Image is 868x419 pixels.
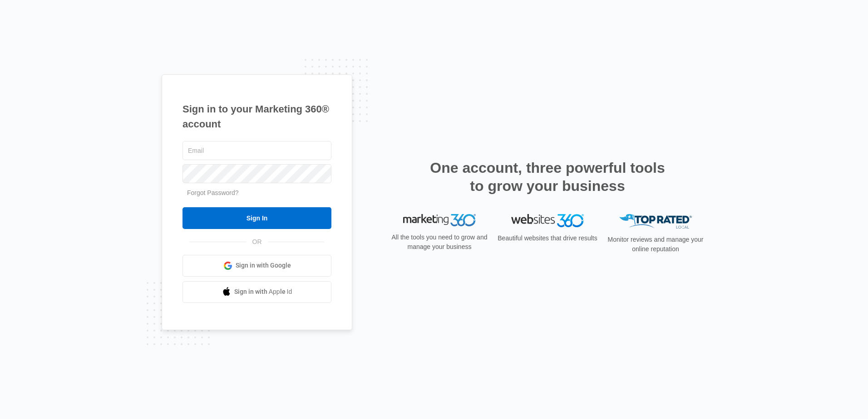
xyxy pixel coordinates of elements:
[619,214,692,229] img: Top Rated Local
[182,207,331,229] input: Sign In
[234,287,292,297] span: Sign in with Apple Id
[182,102,331,132] h1: Sign in to your Marketing 360® account
[511,214,584,227] img: Websites 360
[246,237,268,247] span: OR
[182,281,331,303] a: Sign in with Apple Id
[497,234,598,243] p: Beautiful websites that drive results
[403,214,476,227] img: Marketing 360
[389,233,490,252] p: All the tools you need to grow and manage your business
[605,235,706,254] p: Monitor reviews and manage your online reputation
[236,261,291,270] span: Sign in with Google
[182,255,331,277] a: Sign in with Google
[182,141,331,160] input: Email
[187,189,239,196] a: Forgot Password?
[427,159,668,195] h2: One account, three powerful tools to grow your business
